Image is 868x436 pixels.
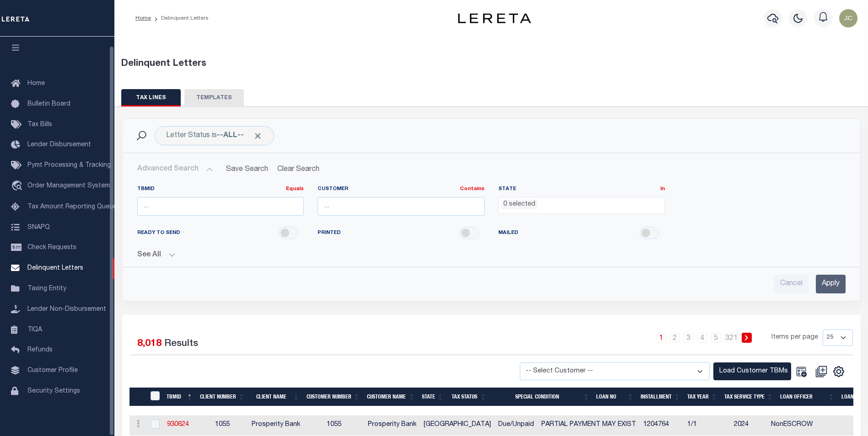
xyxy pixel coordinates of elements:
div: Delinquent Letters [121,57,862,71]
span: Items per page [771,333,818,343]
span: 1055 [215,421,230,428]
button: Clear Search [274,160,323,178]
li: 0 selected [501,200,538,210]
span: Prosperity Bank [252,421,300,428]
span: READY TO SEND [137,229,180,237]
th: STATE: activate to sort column ascending [418,388,447,406]
th: LOAN OFFICER: activate to sort column ascending [776,388,838,406]
a: 1 [656,333,666,343]
span: Due/Unpaid [498,421,534,428]
span: Click to Remove [253,131,263,141]
a: 2 [670,333,680,343]
img: logo-dark.svg [458,13,531,23]
a: 4 [697,333,707,343]
a: 5 [711,333,721,343]
td: [GEOGRAPHIC_DATA] [420,415,495,435]
span: Refunds [27,347,53,353]
button: TEMPLATES [184,89,244,106]
label: Customer [318,186,485,193]
td: Prosperity Bank [364,415,420,435]
th: Tax Year: activate to sort column ascending [684,388,721,406]
th: Customer Name: activate to sort column ascending [363,388,418,406]
a: Home [135,16,151,21]
span: Home [27,80,45,87]
input: Apply [816,275,846,293]
th: LOAN NO: activate to sort column ascending [593,388,637,406]
span: PARTIAL PAYMENT MAY EXIST [541,421,636,428]
span: Delinquent Letters [27,265,83,271]
label: Results [164,337,198,351]
th: Client Name: activate to sort column ascending [248,388,303,406]
th: TBMID: activate to sort column descending [163,388,196,406]
th: Special Condition: activate to sort column ascending [490,388,593,406]
input: Cancel [774,275,809,293]
th: Tax Status: activate to sort column ascending [447,388,490,406]
button: See All [137,251,846,260]
span: SNAPQ [27,224,50,230]
span: TIQA [27,326,42,333]
label: TBMID [137,186,304,193]
a: Equals [286,186,304,191]
span: Security Settings [27,388,80,394]
th: Installment: activate to sort column ascending [637,388,684,406]
span: Customer Profile [27,367,78,374]
th: Client Number: activate to sort column ascending [196,388,248,406]
a: In [660,186,665,191]
a: 321 [725,333,738,343]
label: STATE [498,186,665,193]
li: Delinquent Letters [151,14,209,22]
span: 1055 [327,421,341,428]
span: Lender Non-Disbursement [27,306,106,313]
th: Tax Service Type: activate to sort column ascending [721,388,776,406]
button: Save Search [221,160,274,178]
button: TAX LINES [121,89,181,106]
span: Pymt Processing & Tracking [27,162,111,169]
span: MAILED [498,229,518,237]
span: Tax Bills [27,122,52,128]
span: Check Requests [27,245,76,251]
button: Advanced Search [137,160,213,178]
b: --ALL-- [217,132,244,139]
td: 2024 [730,415,767,435]
th: Customer Number: activate to sort column ascending [303,388,363,406]
span: Taxing Entity [27,286,66,292]
a: Contains [460,186,485,191]
a: 3 [684,333,694,343]
a: 930624 [167,421,189,428]
span: Bulletin Board [27,101,70,107]
span: PRINTED [318,229,341,237]
span: Lender Disbursement [27,142,91,148]
td: NonESCROW [767,415,823,435]
td: 1/1 [684,415,730,435]
img: svg+xml;base64,PHN2ZyB4bWxucz0iaHR0cDovL3d3dy53My5vcmcvMjAwMC9zdmciIHBvaW50ZXItZXZlbnRzPSJub25lIi... [839,9,857,27]
i: travel_explore [11,181,26,192]
span: Tax Amount Reporting Queue [27,204,117,210]
div: Click to Edit [155,126,274,145]
button: Load Customer TBMs [713,362,791,380]
td: 1204764 [640,415,684,435]
span: 8,018 [137,339,162,349]
input: ... [318,197,485,216]
input: ... [137,197,304,216]
span: Order Management System [27,183,110,189]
